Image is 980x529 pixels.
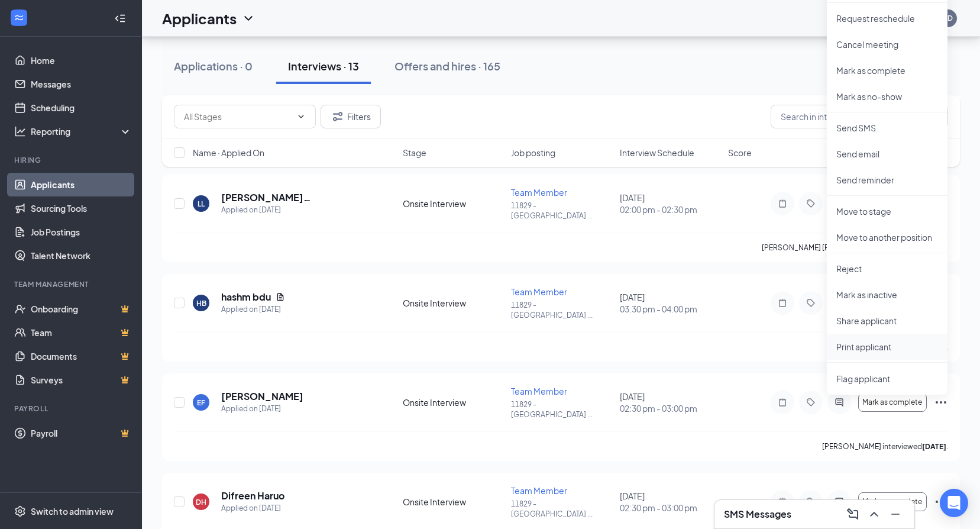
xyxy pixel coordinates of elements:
div: LL [198,199,205,209]
svg: ChevronUp [867,507,881,521]
span: Mark as complete [862,398,922,407]
p: [PERSON_NAME] interviewed . [822,441,948,451]
p: 11829 - [GEOGRAPHIC_DATA] ... [511,300,612,320]
span: 03:30 pm - 04:00 pm [620,303,721,315]
svg: Filter [331,109,345,124]
div: Applied on [DATE] [221,403,303,415]
p: 11829 - [GEOGRAPHIC_DATA] ... [511,201,612,221]
span: Name · Applied On [193,147,264,159]
span: Stage [403,147,426,159]
svg: Tag [804,199,818,208]
span: 02:00 pm - 02:30 pm [620,204,721,215]
div: Applied on [DATE] [221,204,371,216]
span: Score [728,147,752,159]
div: Onsite Interview [403,396,504,408]
h5: Difreen Haruo [221,489,284,502]
input: All Stages [184,110,292,123]
button: Filter Filters [321,105,381,128]
p: 11829 - [GEOGRAPHIC_DATA] ... [511,499,612,519]
div: Offers and hires · 165 [394,59,500,73]
a: SurveysCrown [31,368,132,392]
svg: Ellipses [934,395,948,409]
div: Open Intercom Messenger [940,489,968,517]
div: Team Management [14,279,130,289]
span: Team Member [511,386,567,396]
h5: [PERSON_NAME] [PERSON_NAME] [221,191,371,204]
svg: ChevronDown [296,112,306,121]
svg: ComposeMessage [846,507,860,521]
svg: Ellipses [934,495,948,509]
div: Reporting [31,125,132,137]
p: [PERSON_NAME] [PERSON_NAME] interviewed . [762,243,948,253]
button: Minimize [886,505,905,524]
a: Job Postings [31,220,132,244]
svg: ActiveChat [832,398,846,407]
div: Switch to admin view [31,505,114,517]
div: Onsite Interview [403,297,504,309]
a: TeamCrown [31,321,132,344]
div: [DATE] [620,192,721,215]
div: Onsite Interview [403,198,504,209]
div: Applied on [DATE] [221,304,285,315]
h1: Applicants [162,8,237,28]
span: Job posting [511,147,555,159]
div: Applications · 0 [174,59,253,73]
svg: WorkstreamLogo [13,12,25,24]
div: Interviews · 13 [288,59,359,73]
button: Mark as complete [858,393,927,412]
div: Hiring [14,155,130,165]
b: [DATE] [922,442,946,451]
a: Scheduling [31,96,132,120]
svg: Analysis [14,125,26,137]
span: Team Member [511,485,567,496]
svg: ActiveChat [832,497,846,507]
p: 11829 - [GEOGRAPHIC_DATA] ... [511,399,612,420]
div: [DATE] [620,391,721,414]
svg: Settings [14,505,26,517]
h3: SMS Messages [724,508,791,521]
div: LD [944,13,953,23]
a: Home [31,49,132,72]
span: Interview Schedule [620,147,694,159]
svg: Tag [804,398,818,407]
button: ChevronUp [865,505,884,524]
h5: [PERSON_NAME] [221,390,303,403]
svg: Collapse [114,12,126,24]
div: HB [196,298,206,308]
a: Sourcing Tools [31,196,132,220]
button: ComposeMessage [843,505,862,524]
div: [DATE] [620,291,721,315]
svg: Note [775,497,790,507]
svg: Tag [804,298,818,308]
div: DH [196,497,206,507]
span: Team Member [511,286,567,297]
a: Messages [31,72,132,96]
div: Applied on [DATE] [221,502,284,514]
button: Mark as complete [858,492,927,511]
h5: hashm bdu [221,291,271,304]
a: Applicants [31,173,132,196]
div: Payroll [14,404,130,414]
div: Onsite Interview [403,496,504,508]
a: DocumentsCrown [31,344,132,368]
div: [DATE] [620,490,721,514]
span: Team Member [511,187,567,198]
span: 02:30 pm - 03:00 pm [620,502,721,514]
span: 02:30 pm - 03:00 pm [620,402,721,414]
a: PayrollCrown [31,421,132,445]
a: OnboardingCrown [31,297,132,321]
a: Talent Network [31,244,132,267]
svg: Note [775,398,790,407]
div: EF [197,398,205,408]
svg: Tag [804,497,818,507]
svg: Document [276,292,285,302]
svg: Minimize [888,507,903,521]
input: Search in interviews [771,105,948,128]
svg: ChevronDown [241,11,255,25]
svg: Note [775,298,790,308]
span: Mark as complete [862,498,922,506]
svg: Note [775,199,790,208]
